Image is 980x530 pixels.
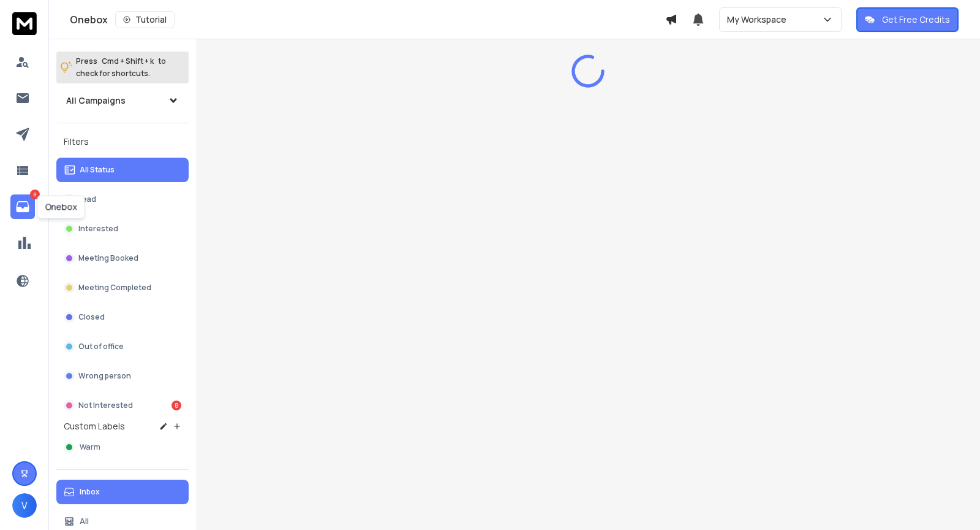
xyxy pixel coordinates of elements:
[56,158,189,182] button: All Status
[78,283,151,293] p: Meeting Completed
[12,493,37,518] button: V
[78,224,118,234] p: Interested
[56,334,189,359] button: Out of office
[856,7,959,32] button: Get Free Credits
[80,165,115,175] p: All Status
[66,94,126,107] h1: All Campaigns
[56,133,189,150] h3: Filters
[56,393,189,418] button: Not Interested8
[78,371,131,381] p: Wrong person
[78,253,138,263] p: Meeting Booked
[56,275,189,300] button: Meeting Completed
[78,342,124,351] p: Out of office
[171,401,181,410] div: 8
[78,401,133,410] p: Not Interested
[56,364,189,388] button: Wrong person
[100,54,156,68] span: Cmd + Shift + k
[56,435,189,459] button: Warm
[78,194,96,204] p: Lead
[115,11,175,28] button: Tutorial
[56,187,189,212] button: Lead
[56,480,189,504] button: Inbox
[64,420,125,432] h3: Custom Labels
[76,55,166,80] p: Press to check for shortcuts.
[80,517,89,526] p: All
[56,88,189,113] button: All Campaigns
[80,487,100,497] p: Inbox
[10,194,35,219] a: 8
[56,246,189,271] button: Meeting Booked
[37,195,85,218] div: Onebox
[56,305,189,329] button: Closed
[727,13,791,26] p: My Workspace
[78,312,105,322] p: Closed
[80,442,100,452] span: Warm
[30,190,40,199] p: 8
[56,217,189,241] button: Interested
[882,13,950,26] p: Get Free Credits
[70,11,665,28] div: Onebox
